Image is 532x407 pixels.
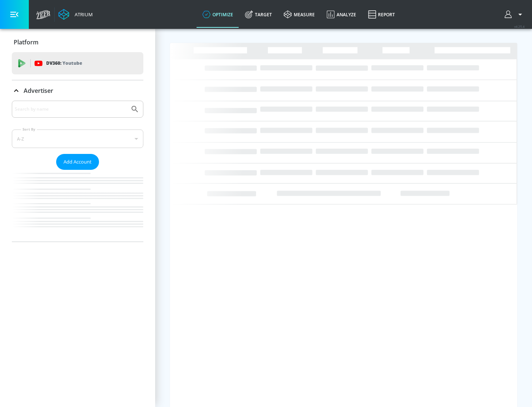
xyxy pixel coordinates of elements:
span: Add Account [64,158,92,166]
div: Advertiser [12,80,143,101]
p: Advertiser [24,87,53,95]
input: Search by name [15,104,127,114]
a: Report [362,1,401,28]
a: measure [278,1,321,28]
p: Platform [14,38,38,46]
span: v 4.25.4 [514,24,525,28]
div: Platform [12,32,143,53]
a: Atrium [58,9,93,20]
div: Atrium [72,11,93,18]
p: DV360: [46,59,82,67]
a: optimize [197,1,239,28]
p: Youtube [62,59,82,67]
a: Analyze [321,1,362,28]
label: Sort By [21,127,37,132]
a: Target [239,1,278,28]
button: Add Account [56,154,99,170]
nav: list of Advertiser [12,170,143,242]
div: DV360: Youtube [12,52,143,74]
div: Advertiser [12,101,143,242]
div: A-Z [12,129,143,148]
